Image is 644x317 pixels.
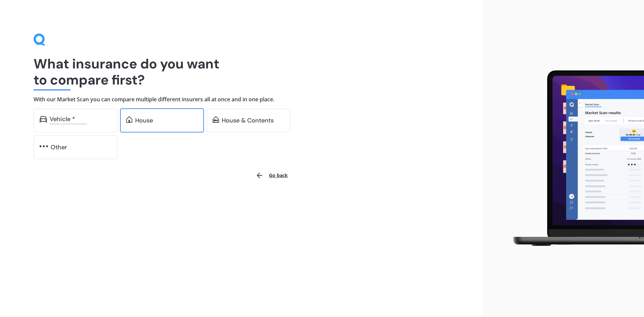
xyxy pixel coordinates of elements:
[50,122,111,125] div: Excludes commercial vehicles
[222,117,274,124] div: House & Contents
[34,96,449,103] h4: With our Market Scan you can compare multiple different insurers all at once and in one place.
[50,116,75,122] div: Vehicle *
[34,56,449,88] h1: What insurance do you want to compare first?
[51,144,67,151] div: Other
[252,167,292,183] button: Go back
[135,117,153,124] div: House
[126,116,132,123] img: home.91c183c226a05b4dc763.svg
[40,116,47,123] img: car.f15378c7a67c060ca3f3.svg
[213,116,219,123] img: home-and-contents.b802091223b8502ef2dd.svg
[40,143,48,150] img: other.81dba5aafe580aa69f38.svg
[503,66,644,251] img: laptop.webp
